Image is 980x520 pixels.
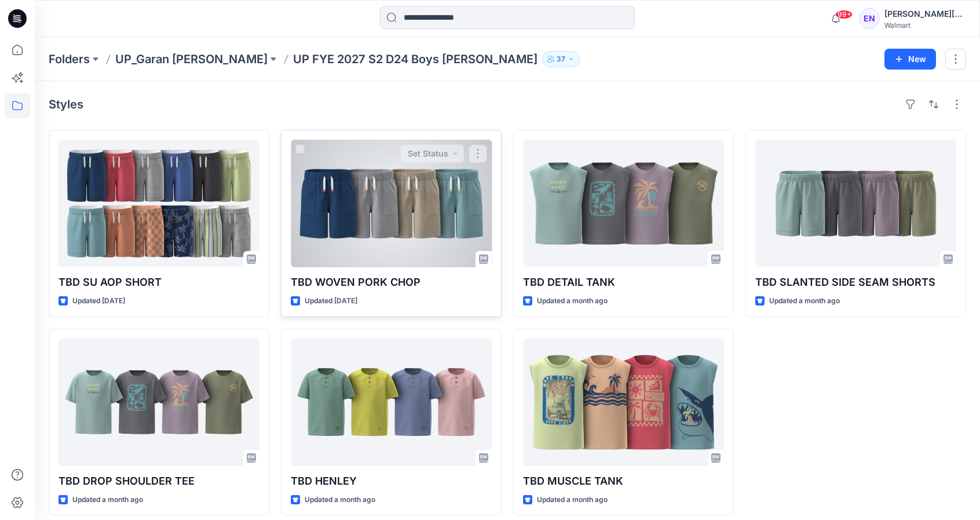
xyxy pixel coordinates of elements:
p: UP FYE 2027 S2 D24 Boys [PERSON_NAME] [293,51,537,67]
a: TBD DETAIL TANK [523,140,724,267]
div: [PERSON_NAME][DATE] [884,7,966,21]
p: Updated a month ago [305,494,375,506]
p: Updated a month ago [537,295,608,307]
a: UP_Garan [PERSON_NAME] [115,51,268,67]
p: TBD DROP SHOULDER TEE [58,473,259,489]
p: TBD HENLEY [291,473,492,489]
h4: Styles [49,97,83,111]
p: TBD DETAIL TANK [523,274,724,290]
p: Updated [DATE] [305,295,357,307]
a: TBD MUSCLE TANK [523,339,724,466]
p: TBD SLANTED SIDE SEAM SHORTS [755,274,956,290]
a: TBD SLANTED SIDE SEAM SHORTS [755,140,956,267]
span: 99+ [835,10,853,19]
div: Walmart [884,21,966,30]
a: Folders [49,51,90,67]
a: TBD WOVEN PORK CHOP [291,140,492,267]
button: 37 [542,51,580,67]
button: New [884,49,936,70]
p: TBD SU AOP SHORT [58,274,259,290]
p: Updated [DATE] [72,295,125,307]
p: Updated a month ago [72,494,143,506]
div: EN [859,8,880,29]
p: Updated a month ago [769,295,840,307]
p: Updated a month ago [537,494,608,506]
a: TBD DROP SHOULDER TEE [58,339,259,466]
p: TBD MUSCLE TANK [523,473,724,489]
p: TBD WOVEN PORK CHOP [291,274,492,290]
p: 37 [557,53,565,66]
a: TBD SU AOP SHORT [58,140,259,267]
a: TBD HENLEY [291,339,492,466]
